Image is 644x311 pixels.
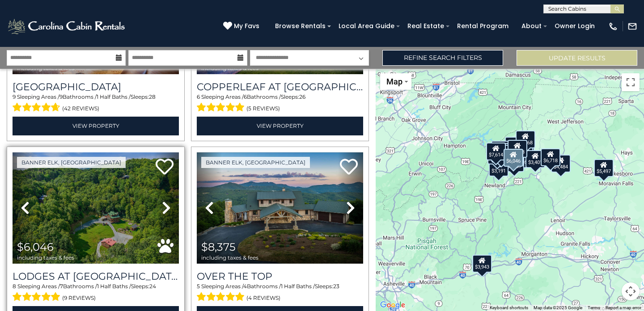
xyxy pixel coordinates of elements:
[490,305,528,311] button: Keyboard shortcuts
[197,81,363,93] a: Copperleaf at [GEOGRAPHIC_DATA]
[281,283,315,290] span: 1 Half Baths /
[525,150,545,168] div: $3,401
[60,283,63,290] span: 7
[13,152,179,264] img: thumbnail_164725439.jpeg
[17,255,74,261] span: including taxes & fees
[13,81,179,93] a: [GEOGRAPHIC_DATA]
[608,21,618,31] img: phone-regular-white.png
[299,93,305,100] span: 26
[378,299,407,311] a: Open this area in Google Maps (opens a new window)
[17,65,74,71] span: including taxes & fees
[378,299,407,311] img: Google
[246,103,280,114] span: (5 reviews)
[594,159,614,177] div: $5,497
[517,19,546,33] a: About
[156,158,174,177] a: Add to favorites
[13,117,179,135] a: View Property
[271,19,330,33] a: Browse Rentals
[197,93,363,114] div: Sleeping Areas / Bathrooms / Sleeps:
[149,283,156,290] span: 24
[62,103,99,114] span: (42 reviews)
[627,21,637,31] img: mail-regular-white.png
[17,240,54,253] span: $6,046
[489,159,508,177] div: $3,191
[197,152,363,264] img: thumbnail_167153549.jpeg
[622,73,640,91] button: Toggle fullscreen view
[223,21,262,31] a: My Favs
[622,282,640,300] button: Map camera controls
[491,141,511,159] div: $3,644
[59,93,63,100] span: 9
[606,305,641,310] a: Report a map error
[201,255,258,261] span: including taxes & fees
[472,255,492,273] div: $3,943
[13,270,179,282] a: Lodges at [GEOGRAPHIC_DATA]
[234,21,259,31] span: My Favs
[505,137,525,155] div: $3,123
[588,305,600,310] a: Terms (opens in new tab)
[403,19,449,33] a: Real Estate
[201,65,258,71] span: including taxes & fees
[197,81,363,93] h3: Copperleaf at Eagles Nest
[534,305,582,310] span: Map data ©2025 Google
[197,117,363,135] a: View Property
[380,73,411,90] button: Change map style
[197,270,363,282] a: Over The Top
[197,93,200,100] span: 6
[197,283,200,290] span: 5
[13,270,179,282] h3: Lodges at Eagle Ridge
[17,157,126,168] a: Banner Elk, [GEOGRAPHIC_DATA]
[13,93,16,100] span: 9
[201,240,236,253] span: $8,375
[62,292,96,304] span: (9 reviews)
[97,283,131,290] span: 1 Half Baths /
[7,17,127,35] img: White-1-2.png
[149,93,156,100] span: 28
[334,19,399,33] a: Local Area Guide
[508,140,527,158] div: $4,953
[340,158,358,177] a: Add to favorites
[13,283,16,290] span: 8
[246,292,280,304] span: (4 reviews)
[97,93,131,100] span: 1 Half Baths /
[13,81,179,93] h3: Appalachian Mountain Lodge
[516,130,535,148] div: $3,068
[486,143,506,160] div: $7,614
[550,19,599,33] a: Owner Login
[244,93,247,100] span: 6
[541,148,560,166] div: $6,718
[517,50,637,66] button: Update Results
[453,19,513,33] a: Rental Program
[13,282,179,304] div: Sleeping Areas / Bathrooms / Sleeps:
[382,50,503,66] a: Refine Search Filters
[197,282,363,304] div: Sleeping Areas / Bathrooms / Sleeps:
[201,157,310,168] a: Banner Elk, [GEOGRAPHIC_DATA]
[243,283,247,290] span: 4
[551,155,571,172] div: $4,484
[504,149,523,167] div: $6,046
[13,93,179,114] div: Sleeping Areas / Bathrooms / Sleeps:
[386,77,402,86] span: Map
[333,283,339,290] span: 23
